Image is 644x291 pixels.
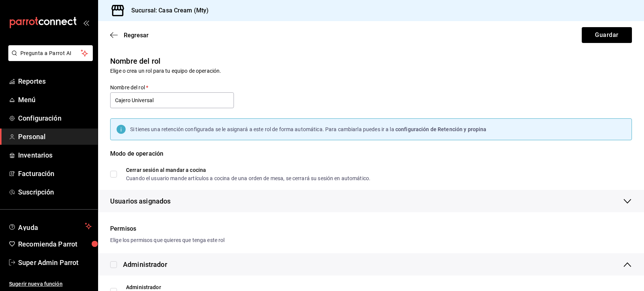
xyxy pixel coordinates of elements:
button: Guardar [582,27,632,43]
span: Suscripción [18,187,92,197]
span: Reportes [18,76,92,86]
button: Pregunta a Parrot AI [8,45,93,61]
label: Nombre del rol [110,85,234,90]
div: Cerrar sesión al mandar a cocina [126,167,370,173]
div: Modo de operación [110,149,632,167]
h3: Sucursal: Casa Cream (Mty) [125,6,209,15]
span: Pregunta a Parrot AI [20,49,81,57]
span: Ayuda [18,222,82,231]
h6: Nombre del rol [110,55,632,67]
span: Menú [18,95,92,105]
span: configuración de Retención y propina [395,126,487,132]
span: Facturación [18,168,92,179]
span: Personal [18,132,92,142]
div: Permisos [110,224,632,233]
span: Usuarios asignados [110,196,171,206]
span: Configuración [18,113,92,123]
div: Elige los permisos que quieres que tenga este rol [110,236,632,244]
span: Elige o crea un rol para tu equipo de operación. [110,68,221,74]
button: open_drawer_menu [83,20,89,26]
span: Recomienda Parrot [18,239,92,249]
div: Administrador [123,259,167,270]
button: Regresar [110,32,149,39]
div: Administrador [126,285,238,290]
span: Inventarios [18,150,92,160]
span: Regresar [124,32,149,39]
div: Cuando el usuario mande artículos a cocina de una orden de mesa, se cerrará su sesión en automático. [126,176,370,181]
a: Pregunta a Parrot AI [5,55,93,63]
span: Sugerir nueva función [9,280,92,288]
span: Super Admin Parrot [18,257,92,268]
span: Si tienes una retención configurada se le asignará a este rol de forma automática. Para cambiarla... [130,126,395,132]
